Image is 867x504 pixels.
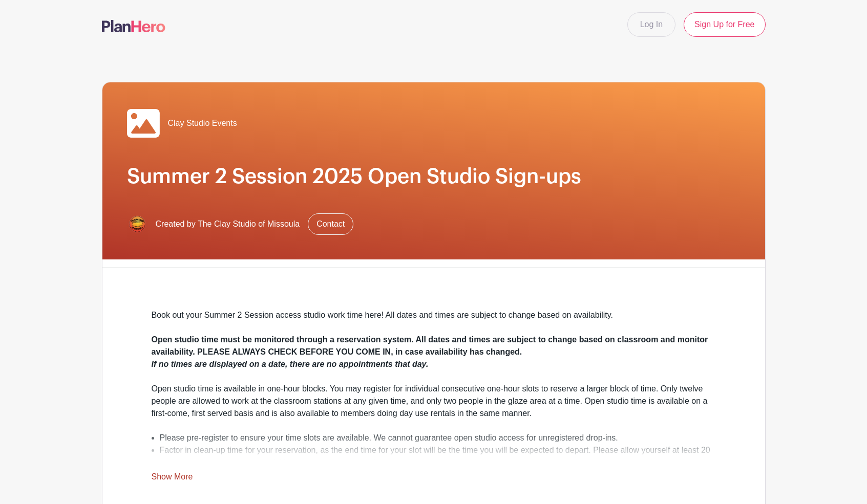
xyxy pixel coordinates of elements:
span: Clay Studio Events [168,117,237,129]
img: New%20Sticker.png [127,214,147,234]
li: Please pre-register to ensure your time slots are available. We cannot guarantee open studio acce... [160,432,716,444]
a: Sign Up for Free [684,12,765,37]
div: Book out your Summer 2 Session access studio work time here! All dates and times are subject to c... [152,309,716,334]
a: Contact [308,213,353,235]
img: logo-507f7623f17ff9eddc593b1ce0a138ce2505c220e1c5a4e2b4648c50719b7d32.svg [102,20,165,32]
span: Created by The Clay Studio of Missoula [156,218,300,230]
h1: Summer 2 Session 2025 Open Studio Sign-ups [127,164,741,189]
em: If no times are displayed on a date, there are no appointments that day. [152,360,429,368]
a: Show More [152,472,193,485]
strong: Open studio time must be monitored through a reservation system. All dates and times are subject ... [152,335,708,356]
li: Factor in clean-up time for your reservation, as the end time for your slot will be the time you ... [160,444,716,469]
div: Open studio time is available in one-hour blocks. You may register for individual consecutive one... [152,383,716,420]
a: Log In [627,12,675,37]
